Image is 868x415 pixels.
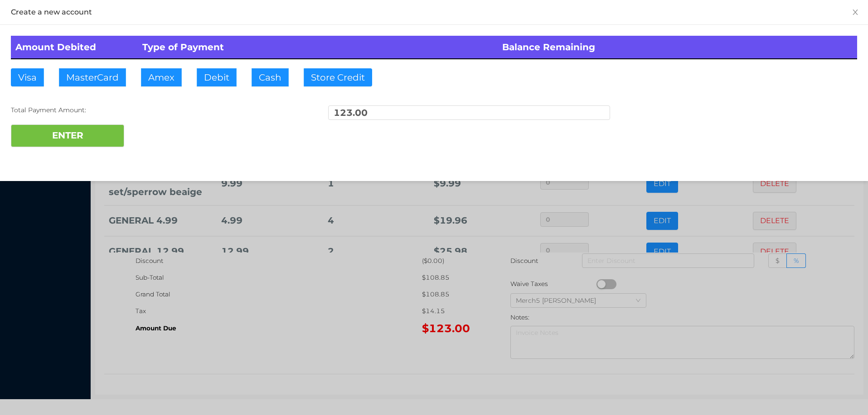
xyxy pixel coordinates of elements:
th: Balance Remaining [498,36,857,59]
button: ENTER [11,124,124,147]
div: Total Payment Amount: [11,105,293,115]
button: MasterCard [59,68,126,86]
button: Amex [141,68,182,86]
button: Store Credit [304,68,372,86]
th: Type of Payment [138,36,497,59]
div: Create a new account [11,7,857,17]
button: Cash [252,68,289,86]
button: Visa [11,68,44,86]
button: Debit [197,68,237,86]
th: Amount Debited [11,36,138,59]
i: icon: close [852,9,859,16]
